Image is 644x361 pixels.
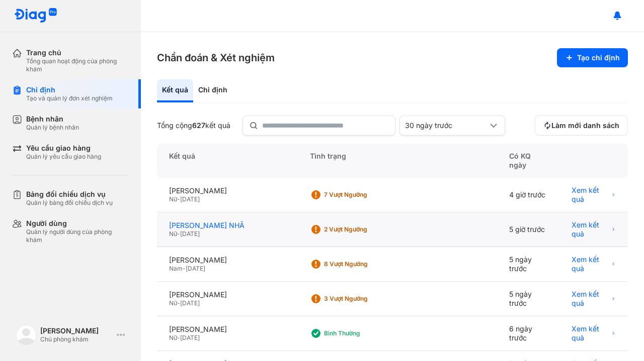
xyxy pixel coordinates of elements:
[572,324,608,342] span: Xem kết quả
[169,334,177,341] span: Nữ
[405,121,488,130] div: 30 ngày trước
[186,265,205,272] span: [DATE]
[26,219,129,228] div: Người dùng
[298,144,497,178] div: Tình trạng
[497,247,559,282] div: 5 ngày trước
[169,290,286,299] div: [PERSON_NAME]
[169,325,286,334] div: [PERSON_NAME]
[26,199,113,207] div: Quản lý bảng đối chiếu dịch vụ
[26,94,113,102] div: Tạo và quản lý đơn xét nghiệm
[169,230,177,237] span: Nữ
[324,225,405,233] div: 2 Vượt ngưỡng
[180,230,200,237] span: [DATE]
[177,299,180,307] span: -
[16,325,36,345] img: logo
[26,114,79,124] div: Bệnh nhân
[572,220,608,238] span: Xem kết quả
[157,121,230,130] div: Tổng cộng kết quả
[169,186,286,195] div: [PERSON_NAME]
[324,191,405,199] div: 7 Vượt ngưỡng
[572,255,608,273] span: Xem kết quả
[26,85,113,94] div: Chỉ định
[157,144,298,178] div: Kết quả
[26,190,113,199] div: Bảng đối chiếu dịch vụ
[572,186,608,204] span: Xem kết quả
[183,265,186,272] span: -
[40,335,113,343] div: Chủ phòng khám
[26,48,129,57] div: Trang chủ
[177,230,180,237] span: -
[180,334,200,341] span: [DATE]
[26,153,101,161] div: Quản lý yêu cầu giao hàng
[169,265,183,272] span: Nam
[497,212,559,247] div: 5 giờ trước
[497,144,559,178] div: Có KQ ngày
[169,195,177,203] span: Nữ
[572,290,608,308] span: Xem kết quả
[14,8,57,24] img: logo
[557,48,628,67] button: Tạo chỉ định
[324,329,405,337] div: Bình thường
[177,334,180,341] span: -
[26,144,101,153] div: Yêu cầu giao hàng
[324,260,405,268] div: 8 Vượt ngưỡng
[497,282,559,316] div: 5 ngày trước
[497,178,559,212] div: 4 giờ trước
[26,228,129,244] div: Quản lý người dùng của phòng khám
[180,195,200,203] span: [DATE]
[192,121,205,130] span: 627
[193,79,232,102] div: Chỉ định
[26,124,79,132] div: Quản lý bệnh nhân
[551,121,619,130] span: Làm mới danh sách
[157,79,193,102] div: Kết quả
[169,299,177,307] span: Nữ
[26,57,129,73] div: Tổng quan hoạt động của phòng khám
[180,299,200,307] span: [DATE]
[324,295,405,303] div: 3 Vượt ngưỡng
[169,256,286,265] div: [PERSON_NAME]
[535,115,628,136] button: Làm mới danh sách
[157,51,275,65] h3: Chẩn đoán & Xét nghiệm
[40,326,113,335] div: [PERSON_NAME]
[177,195,180,203] span: -
[497,316,559,351] div: 6 ngày trước
[169,221,286,230] div: [PERSON_NAME] NHÃ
